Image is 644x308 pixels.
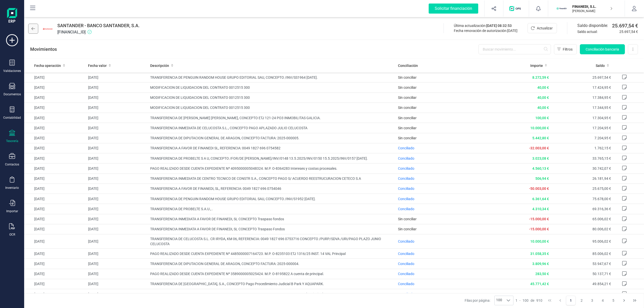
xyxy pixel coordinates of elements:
td: 95.006,02 € [551,234,613,249]
span: -15.000,00 € [529,227,549,231]
td: 49.854,21 € [551,279,613,289]
span: TRANSFERENCIA DE PENGUIN RANDOM HOUSE GRUPO EDITORIAL SAU, CONCEPTO /INV/S1952 [DATE]. [150,196,394,201]
td: [DATE] [86,143,148,153]
td: [DATE] [24,289,86,299]
span: Conciliado [398,166,414,170]
span: Descripción [150,63,169,68]
p: [PERSON_NAME] [572,9,613,13]
div: Última actualización: [454,23,517,28]
span: Conciliado [398,262,414,266]
span: 40,00 € [537,85,549,90]
span: 100,00 € [535,116,549,120]
span: TRANSFERENCIA DE CELUCOSTA S.L. CR IRYDA, KM 06, REFERENCIA: 0049 1827 696 0753716 CONCEPTO /PURP... [150,236,394,246]
span: 40,00 € [537,106,549,110]
button: Conciliación bancaria [580,44,625,54]
td: [DATE] [24,224,86,234]
td: [DATE] [24,72,86,82]
span: 10.000,00 € [530,126,549,130]
span: Conciliado [398,156,414,160]
button: Next Page [619,296,629,305]
td: [DATE] [24,123,86,133]
span: Conciliado [398,177,414,181]
td: 26.181,94 € [551,173,613,184]
div: Importar [6,209,18,213]
img: Logo de OPS [509,6,523,11]
span: TRANSFERENCIA INMEDIATA DE CENTRO TECNICO DE CONSTR S.A., CONCEPTO PAGO S/ ACUERDO REESTRUCURACIO... [150,176,394,181]
span: 45.771,42 € [530,282,549,286]
span: -50.003,00 € [529,187,549,191]
span: TRANSFERENCIA DE PROBELTE S A U, CONCEPTO /FOR/DE [PERSON_NAME]/INV/0148 13.5.2025/INV/0150 15.5.... [150,156,394,161]
td: [DATE] [24,153,86,163]
span: TRANSFERENCIA DE [GEOGRAPHIC_DATA], S.A., CONCEPTO Pago Procedimiento Judicial B Park Y AQUAPARK. [150,281,394,286]
td: [DATE] [86,194,148,204]
td: [DATE] [86,249,148,259]
span: TRANSFERENCIA DE PENGUIN RANDOM HOUSE GRUPO EDITORIAL SAU, CONCEPTO /INV/SS1964 [DATE]. [150,75,394,80]
span: 1 [515,298,517,303]
span: Sin conciliar [398,96,417,100]
span: Conciliado [398,239,414,243]
span: TRANSFERENCIA A FAVOR DE FINANEDI SL, REFERENCIA: 0049 1827 696 0754582 [150,146,394,151]
span: Conciliado [398,292,414,296]
td: [DATE] [24,269,86,279]
span: 5.442,80 € [532,136,549,140]
td: [DATE] [86,93,148,103]
button: Filtros [554,44,577,54]
td: 50.137,71 € [551,269,613,279]
td: [DATE] [24,184,86,194]
p: FINANEDI, S.L. [572,4,613,9]
td: [DATE] [24,204,86,214]
td: [DATE] [24,133,86,143]
td: [DATE] [86,103,148,113]
span: TRANSFERENCIA INMEDIATA A FAVOR DE FINANEDI, SL CONCEPTO Traspaso fondos [150,216,394,222]
td: [DATE] [86,289,148,299]
span: MODIFICACION DE LIQUIDACION DEL CONTRATO 0012515 300 [150,95,394,100]
span: Saldo disponible: [577,23,610,29]
div: Contabilidad [3,116,21,120]
span: SANTANDER - BANCO SANTANDER, S.A. [57,22,140,29]
span: Sin conciliar [398,227,417,231]
img: Logo Finanedi [7,8,17,24]
span: Conciliado [398,207,414,211]
td: [DATE] [86,113,148,123]
td: 25.675,00 € [551,184,613,194]
span: TRANSFERENCIA DE PROBELTE S.A.U., . [150,206,394,211]
button: Solicitar financiación [423,1,484,17]
td: 33.765,15 € [551,153,613,163]
td: [DATE] [24,143,86,153]
td: [DATE] [86,214,148,224]
button: Page 4 [598,296,608,305]
span: Saldo actual: [577,29,617,34]
span: 40,00 € [537,96,549,100]
span: Conciliado [398,197,414,201]
td: 17.424,95 € [551,82,613,93]
span: TRANSFERENCIA INMEDIATA A FAVOR DE FINANEDI, SL CONCEPTO Traspaso Fondos [150,227,394,232]
span: 506,94 € [535,177,549,181]
td: [DATE] [86,123,148,133]
span: Saldo [596,63,605,68]
span: PAGO REALIZADO DESDE CUENTA EXPEDIENTE Nº 3589000005025424. M.P. O-8195822 A cuenta de principal. [150,271,394,276]
td: [DATE] [24,173,86,184]
button: Page 5 [609,296,618,305]
span: 283,50 € [535,272,549,276]
button: Actualizar [528,23,557,33]
span: Sin conciliar [398,217,417,221]
td: 17.384,95 € [551,93,613,103]
td: [DATE] [86,269,148,279]
span: Conciliado [398,272,414,276]
td: [DATE] [24,249,86,259]
span: 8.272,59 € [532,75,549,79]
td: 80.006,02 € [551,224,613,234]
span: [FINANCIAL_ID] [57,29,140,35]
span: Conciliado [398,252,414,256]
span: Conciliación [398,63,418,68]
span: Sin conciliar [398,136,417,140]
span: Sin conciliar [398,75,417,79]
td: 4.082,79 € [551,289,613,299]
span: [DATE] 08:32:53 [486,24,512,28]
span: PAGO REALIZADO DESDE CUENTA EXPEDIENTE Nº 3464000005038424. M.P. O-8170023 A cuenta de principal. [150,292,394,297]
td: [DATE] [86,82,148,93]
span: 25.697,54 € [612,22,638,29]
span: Conciliado [398,282,414,286]
div: Filas por página: [465,296,513,305]
div: Inventario [5,186,19,190]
